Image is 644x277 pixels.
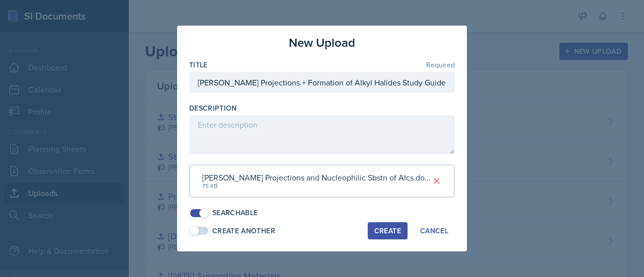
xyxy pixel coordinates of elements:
[212,208,258,218] div: Searchable
[189,72,455,93] input: Enter title
[202,171,432,183] div: [PERSON_NAME] Projections and Nucleophilic Sbstn of Alcs.docx
[414,222,455,239] button: Cancel
[426,61,455,68] span: Required
[374,227,401,235] div: Create
[420,227,448,235] div: Cancel
[189,103,237,113] label: Description
[212,226,275,236] div: Create Another
[368,222,408,239] button: Create
[289,34,355,52] h3: New Upload
[202,181,432,191] div: 75 KB
[189,60,208,70] label: Title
